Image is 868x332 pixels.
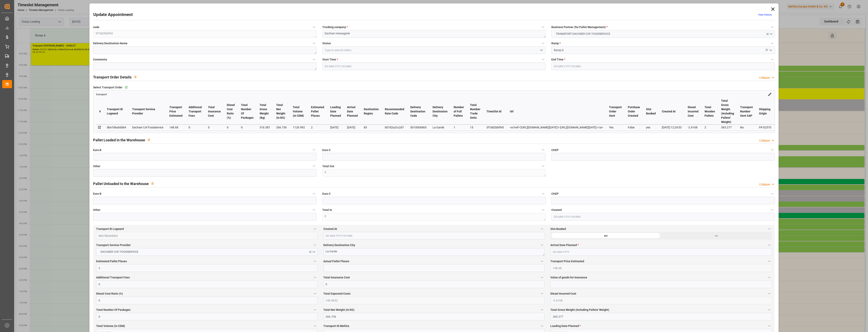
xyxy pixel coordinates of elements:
div: [DATE] [330,125,341,130]
th: Total Net Weight (in KG) [273,98,290,125]
th: Transport Order Sent [606,98,625,125]
div: 0 [189,125,202,130]
button: Created At [539,226,545,232]
span: Total Net Weight (in KG) [323,308,354,312]
div: [DATE] [347,125,358,130]
button: Actual Pallet Places [539,259,545,264]
span: Transport Service Provider [96,243,131,247]
th: Number of Full Pallets [451,98,467,125]
button: Status [540,41,546,46]
th: Destination Region [361,98,382,125]
input: DD-MM-YYYY HH:MM [551,213,775,221]
button: Total Insurance Cost [539,275,545,280]
button: Total Gross Weight (Including Pallets' Weight) [767,307,772,312]
button: Total Net Weight (in KG) [539,307,545,312]
span: DACHSER COF FOODSERVICE [99,250,140,254]
span: Euro C [322,148,331,152]
div: 0 [227,125,235,130]
th: Total Number Of Packages [238,98,257,125]
span: Other [93,164,100,168]
input: Type to search/select [322,46,546,54]
div: False [628,125,640,130]
div: no [661,232,772,240]
div: La Garde [433,125,448,130]
span: Estimated Pallet Places [96,259,127,263]
button: Euro C [540,147,546,152]
span: Total Number Of Packages [96,308,131,312]
th: Diesel Incurred Cost [685,98,701,125]
div: [DATE] 12:24:53 [662,125,682,130]
button: open menu [767,47,773,53]
input: DD-MM-YYYY HH:MM [551,62,775,70]
span: Transport Price Estimated [550,259,584,263]
div: 83 [364,125,379,130]
th: Estimated Pallet Places [308,98,327,125]
span: Euro B [93,148,101,152]
button: Trucking company * [540,24,546,30]
button: open menu [538,47,544,53]
button: Ramp * [770,41,775,46]
button: Other [311,163,317,169]
span: Diesel Incurred Cost [550,292,576,296]
button: Euro C [540,191,546,196]
div: dbe7d6a0dd64 [107,125,126,130]
div: 148.68 [169,125,183,130]
button: Delivery Destination Name [311,41,317,46]
th: Transport Number Sent SAP [737,98,756,125]
div: No [740,125,753,130]
button: Estimated Pallet Places [312,259,318,264]
div: 316.387 [260,125,270,130]
div: b07d2a2cc2d7 [385,125,404,130]
div: 0 [241,125,254,130]
h2: Update Appointment [93,12,133,18]
th: # [96,98,104,125]
button: Diesel Incurred Cost [767,291,772,296]
button: Total Expected Costs [539,291,545,296]
span: Arrival Date Planned [550,243,579,247]
button: Loading Date Planned * [767,323,772,329]
button: Transport ID Melitta [539,323,545,329]
span: Euro B [93,192,101,196]
button: Total Number Of Packages [312,307,318,312]
th: Delivery Destination Code [407,98,430,125]
th: Total Gross Weight (Including Pallets' Weight) [718,98,737,125]
th: Total Volume (in CDM) [290,98,308,125]
span: Delivery Destination Name [93,41,127,45]
div: 15 [470,125,480,130]
th: Created At [659,98,685,125]
button: Diesel Cost Ratio (%) [312,291,318,296]
th: Additional Transport Fees [186,98,205,125]
th: Slot Booked [643,98,659,125]
span: Start Time [322,57,338,62]
th: TimeSlot Id [483,98,507,125]
button: Delivery Destination City [539,242,545,248]
button: CHEP [770,147,775,152]
button: Euro B [311,147,317,152]
h2: Pallet Loaded in the Warehouse [93,137,145,143]
textarea: La Garde [323,248,545,256]
th: Total Insurance Cost [205,98,224,125]
span: Delivery Destination City [323,243,355,247]
span: Transport ID Logward [96,227,124,231]
span: Transport ID Melitta [323,324,349,328]
span: Total Expected Costs [323,292,350,296]
th: Delivery Destination Country [774,98,795,125]
span: Created At [323,227,337,231]
button: code [311,24,317,30]
button: End Time * [770,57,775,62]
th: Purchase Order Created [625,98,643,125]
div: Collapse [759,182,770,187]
button: CHEP [770,191,775,196]
button: open menu [96,248,317,256]
a: View History [758,13,772,16]
button: Transport Price Estimated [767,259,772,264]
button: Transport ID Logward [312,226,318,232]
h2: Pallet Unloaded to the Warehouse [93,181,149,186]
div: 0 [208,125,221,130]
button: View description [132,73,139,81]
div: 266.736 [276,125,287,130]
span: Actual Pallet Places [323,259,349,263]
th: Arrival Date Planned [344,98,361,125]
button: Start Time * [540,57,546,62]
th: Total Number Trade Units [467,98,483,125]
